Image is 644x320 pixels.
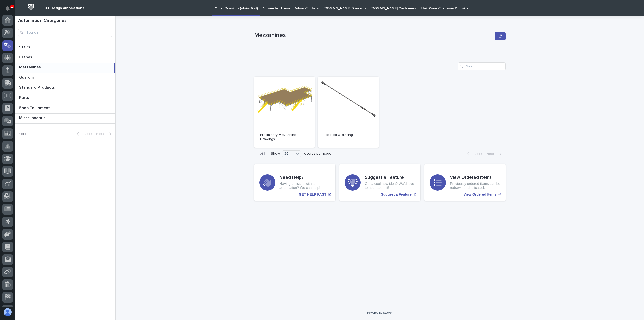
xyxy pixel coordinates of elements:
[15,73,115,83] a: GuardrailGuardrail
[279,182,330,190] p: Having an issue with an automation? We can help!
[254,32,493,39] p: Mezzanines
[94,132,115,136] button: Next
[19,64,42,70] p: Mezzanines
[303,152,331,156] p: records per page
[15,63,115,73] a: MezzaninesMezzanines
[26,2,36,12] img: Workspace Logo
[2,307,13,317] button: users-avatar
[96,132,107,136] span: Next
[450,175,500,181] h3: View Ordered Items
[18,29,112,37] input: Search
[81,132,92,136] span: Back
[318,77,379,148] a: Tie Rod X-Bracing
[15,128,30,140] p: 1 of 1
[19,84,56,90] p: Standard Products
[19,115,46,120] p: Miscellaneous
[339,164,421,201] a: Suggest a Feature
[365,175,415,181] h3: Suggest a Feature
[484,152,506,156] button: Next
[254,77,315,148] a: Preliminary Mezzanine Drawings
[254,164,335,201] a: GET HELP FAST
[365,182,415,190] p: Got a cool new idea? We'd love to hear about it!
[15,114,115,124] a: MiscellaneousMiscellaneous
[271,152,280,156] p: Show
[2,3,13,14] button: Notifications
[450,182,500,190] p: Previously ordered items can be redrawn or duplicated.
[15,93,115,103] a: PartsParts
[11,5,13,8] p: 1
[6,6,13,14] div: Notifications1
[19,104,51,110] p: Shop Equipment
[18,18,112,24] h1: Automation Categories
[324,133,373,137] p: Tie Rod X-Bracing
[45,6,84,10] h2: 03. Design Automations
[19,54,33,60] p: Cranes
[260,133,309,141] p: Preliminary Mezzanine Drawings
[15,53,115,63] a: CranesCranes
[464,192,496,197] p: View Ordered Items
[282,151,294,156] div: 36
[254,148,269,160] p: 1 of 1
[15,103,115,114] a: Shop EquipmentShop Equipment
[19,74,37,80] p: Guardrail
[471,152,482,156] span: Back
[279,175,330,181] h3: Need Help?
[463,152,484,156] button: Back
[486,152,497,156] span: Next
[381,192,411,197] p: Suggest a Feature
[15,83,115,93] a: Standard ProductsStandard Products
[367,311,392,314] a: Powered By Stacker
[73,132,94,136] button: Back
[424,164,506,201] a: View Ordered Items
[19,44,31,50] p: Stairs
[458,62,506,70] input: Search
[15,43,115,53] a: StairsStairs
[299,192,326,197] p: GET HELP FAST
[19,94,30,100] p: Parts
